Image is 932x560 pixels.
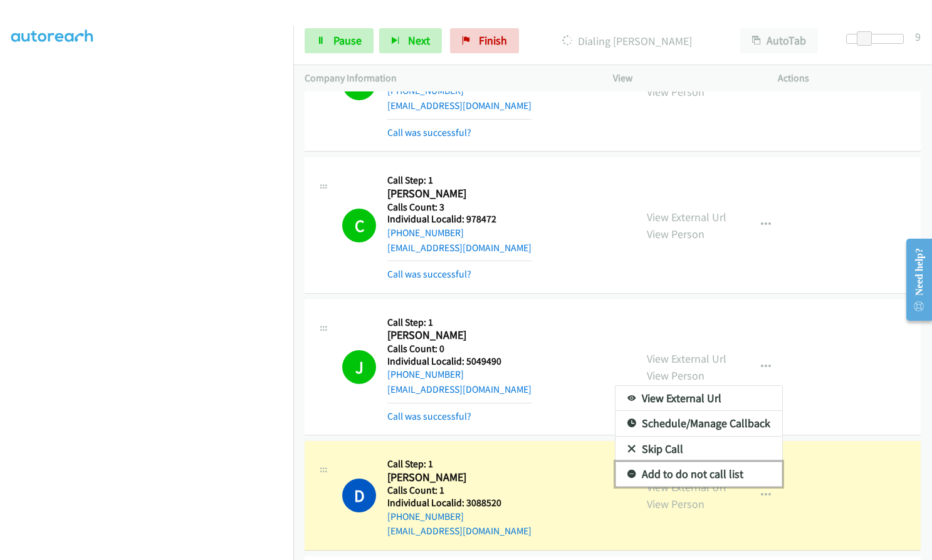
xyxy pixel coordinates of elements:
h1: D [342,479,376,512]
a: View External Url [615,386,782,411]
a: Skip Call [615,437,782,462]
a: Schedule/Manage Callback [615,411,782,436]
iframe: Resource Center [896,230,932,329]
a: Add to do not call list [615,462,782,487]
